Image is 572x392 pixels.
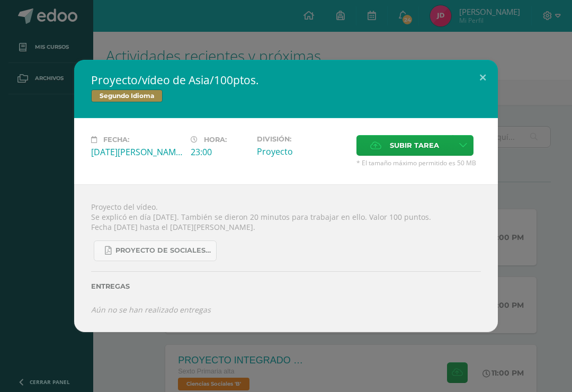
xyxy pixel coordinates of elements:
[390,136,439,155] span: Subir tarea
[91,73,481,87] h2: Proyecto/vídeo de Asia/100ptos.
[204,136,227,144] span: Hora:
[94,240,217,261] a: Proyecto de Sociales y Kaqchikel_3ra. Unidad.pdf
[257,146,348,157] div: Proyecto
[91,305,211,315] i: Aún no se han realizado entregas
[91,146,182,158] div: [DATE][PERSON_NAME]
[91,282,481,290] label: Entregas
[91,90,163,102] span: Segundo Idioma
[115,246,211,255] span: Proyecto de Sociales y Kaqchikel_3ra. Unidad.pdf
[74,184,498,332] div: Proyecto del vídeo. Se explicó en día [DATE]. También se dieron 20 minutos para trabajar en ello....
[191,146,248,158] div: 23:00
[257,135,348,143] label: División:
[103,136,129,144] span: Fecha:
[468,60,498,96] button: Close (Esc)
[356,158,481,167] span: * El tamaño máximo permitido es 50 MB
